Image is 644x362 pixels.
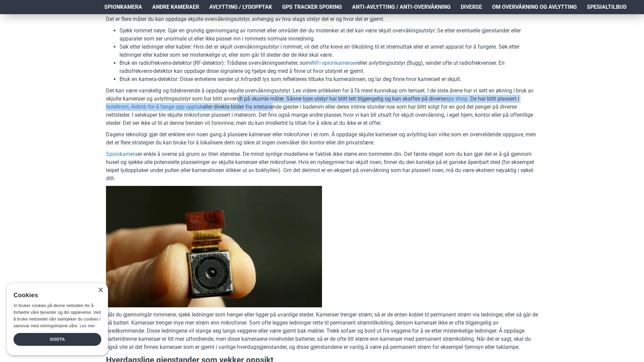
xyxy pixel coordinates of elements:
[106,87,538,127] p: Det kan være vanskelig og tidskrevende å oppdage skjulte overvåkningsutstyr. Les videre artikkele...
[14,288,97,303] div: Cookies
[106,311,538,351] p: Når du gjennomgår rommene, sjekk ledninger som henger eller ligger på uvanlige steder. Kameraer t...
[14,333,101,346] div: Godta
[492,3,577,11] span: Om overvåkning og avlytting
[282,3,342,11] span: GPS Tracker Sporing
[119,43,538,59] li: Søk etter ledninger eller kabler: Hvis det er skjult overvåkningsutstyr i rommet, vil det ofte kr...
[119,59,538,75] li: Bruk en radiofrekvens-detektor (RF-detektor): Trådløse overvåkningsenheter, som eller avlyttingsu...
[119,27,538,43] li: Sjekk rommet nøye: Gjør en grundig gjennomgang av rommet eller området der du mistenker at det ka...
[106,103,203,111] a: hotellrom, Airbnb for å fange opp opptak
[352,3,451,11] span: Anti-avlytting / Anti-overvåkning
[446,95,467,103] a: spy shop
[119,75,538,83] li: Bruk en kamera-detektor: Disse enhetene sender ut Infrarødt lys som reflekteres tilbake fra kamer...
[14,303,101,328] span: Vi bruker cookies på denne nettsiden for å forbedre våre tjenester og din opplevelse. Ved å bruke...
[209,3,272,11] span: Avlytting / Lydopptak
[106,150,538,183] p: er enkle å overse på grunn av liten størrelse. De minst synlige modellene er faktisk ikke større ...
[104,3,142,11] span: Spionkamera
[106,131,538,147] p: Dagens teknologi gjør det enklere enn noen gang å plassere kameraer eller mikrofoner i et rom. Å ...
[152,3,199,11] span: Andre kameraer
[80,324,95,328] a: Les mer, opens a new window
[461,3,482,11] span: Diverse
[310,59,357,67] a: WiFi spionkameraer
[106,15,538,23] p: Det er flere måter du kan oppdage skjulte overvåkningsutstyr, avhengig av hva slags utstyr det er...
[98,288,103,293] div: Close
[106,186,322,307] img: Lite mini kamera kan oversatt lett
[587,3,626,11] span: Spesialtilbud
[106,150,138,158] a: Spionkamera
